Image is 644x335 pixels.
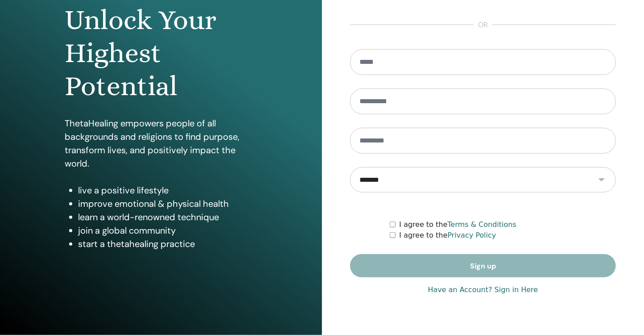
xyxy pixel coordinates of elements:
a: Terms & Conditions [448,220,516,229]
p: ThetaHealing empowers people of all backgrounds and religions to find purpose, transform lives, a... [65,117,257,170]
li: improve emotional & physical health [78,197,257,210]
li: learn a world-renowned technique [78,210,257,224]
h1: Unlock Your Highest Potential [65,4,257,103]
label: I agree to the [399,219,516,230]
label: I agree to the [399,230,496,241]
li: live a positive lifestyle [78,184,257,197]
li: join a global community [78,224,257,237]
span: or [474,20,492,30]
a: Privacy Policy [448,231,496,239]
a: Have an Account? Sign in Here [428,285,538,295]
li: start a thetahealing practice [78,237,257,251]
